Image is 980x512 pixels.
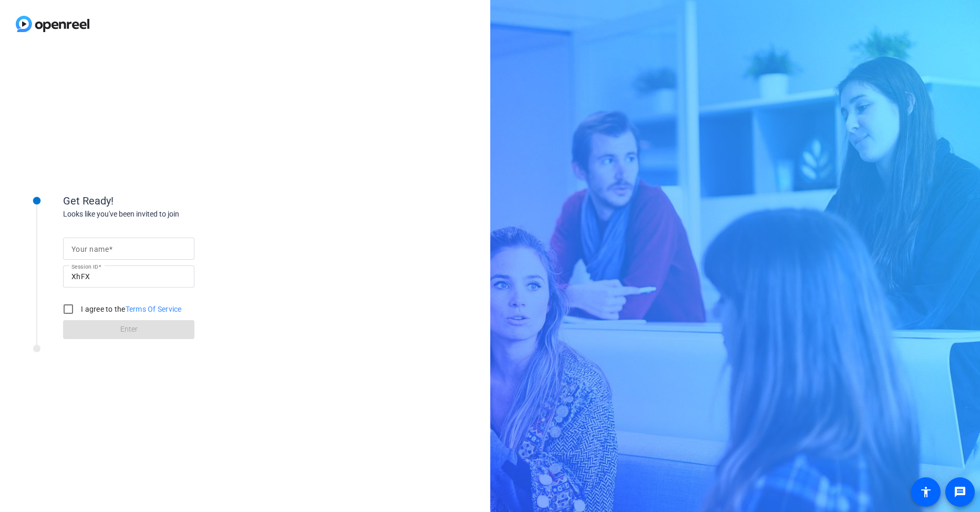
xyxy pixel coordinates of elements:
[79,304,182,314] label: I agree to the
[63,193,273,209] div: Get Ready!
[126,305,182,313] a: Terms Of Service
[920,486,932,498] mat-icon: accessibility
[71,245,109,253] mat-label: Your name
[63,209,273,220] div: Looks like you've been invited to join
[71,263,98,270] mat-label: Session ID
[954,486,966,498] mat-icon: message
